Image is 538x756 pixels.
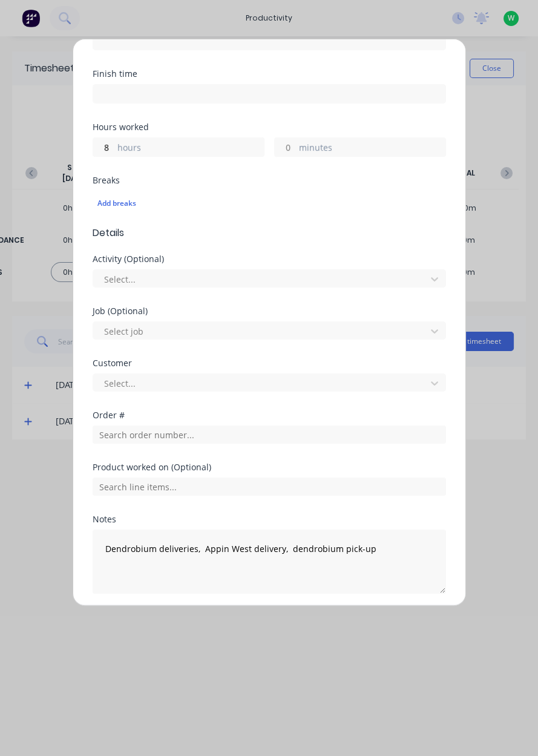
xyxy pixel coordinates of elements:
textarea: Dendrobium deliveries, Appin West delivery, dendrobium pick-up [93,530,446,594]
div: Activity (Optional) [93,255,446,263]
div: Breaks [93,176,446,185]
input: Search order number... [93,426,446,444]
label: minutes [299,141,445,156]
div: Add breaks [97,196,441,211]
div: Notes [93,515,446,524]
input: 0 [93,138,114,156]
div: Finish time [93,70,446,78]
span: Details [93,226,446,240]
div: Order # [93,411,446,419]
input: 0 [275,138,296,156]
div: Job (Optional) [93,307,446,315]
div: Customer [93,359,446,367]
input: Search line items... [93,478,446,496]
label: hours [117,141,264,156]
div: Product worked on (Optional) [93,463,446,472]
div: Hours worked [93,123,446,131]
